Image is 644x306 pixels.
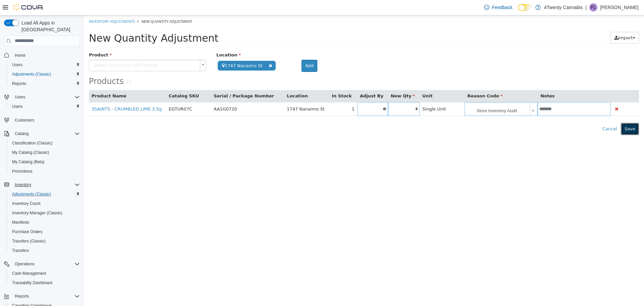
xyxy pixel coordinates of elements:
[9,218,32,226] a: Manifests
[12,248,29,253] span: Transfers
[7,199,83,208] button: Inventory Count
[9,200,80,208] span: Inventory Count
[338,91,362,96] span: Single Unit
[12,181,34,189] button: Inventory
[8,91,78,96] a: 3SAINTS - CRUMBLED LIME 3.5g
[82,87,127,100] td: EGTUR07C
[12,104,22,109] span: Users
[9,228,45,236] a: Purchase Orders
[12,93,28,101] button: Users
[12,140,53,146] span: Classification (Classic)
[12,220,29,225] span: Manifests
[9,269,49,277] a: Cash Management
[1,180,83,189] button: Inventory
[9,80,80,88] span: Reports
[13,4,44,11] img: Cova
[7,167,83,176] button: Promotions
[248,77,269,84] button: In Stock
[7,236,83,246] button: Transfers (Classic)
[9,269,80,277] span: Cash Management
[85,77,116,84] button: Catalog SKU
[9,167,35,175] a: Promotions
[58,3,108,8] span: New Quantity Adjustment
[15,182,31,187] span: Inventory
[530,90,536,97] button: Delete Product
[9,80,29,88] a: Reports
[12,130,80,138] span: Catalog
[15,53,25,58] span: Home
[9,279,80,287] span: Traceabilty Dashboard
[12,150,49,155] span: My Catalog (Classic)
[12,159,45,165] span: My Catalog (Beta)
[12,93,80,101] span: Users
[12,229,43,234] span: Purchase Orders
[12,72,51,77] span: Adjustments (Classic)
[15,94,25,100] span: Users
[9,190,80,198] span: Adjustments (Classic)
[12,260,80,268] span: Operations
[203,77,225,84] button: Location
[544,3,583,11] p: 4Twenty Cannabis
[518,4,532,11] input: Dark Mode
[9,158,80,166] span: My Catalog (Beta)
[9,209,80,217] span: Inventory Manager (Classic)
[127,87,200,100] td: AA1G0720
[7,157,83,167] button: My Catalog (Beta)
[5,3,51,8] a: Inventory Adjustments
[5,17,135,29] span: New Quantity Adjustment
[457,77,472,84] button: Notes
[9,247,32,255] a: Transfers
[203,91,241,96] span: 1747 Nanaimo St
[9,139,55,147] a: Classification (Classic)
[7,138,83,148] button: Classification (Classic)
[1,115,83,125] button: Customers
[5,37,28,42] span: Product
[19,19,80,33] span: Load All Apps in [GEOGRAPHIC_DATA]
[338,77,350,84] button: Unit
[12,116,37,124] a: Customers
[1,92,83,102] button: Users
[383,78,419,83] span: Reason Code
[12,280,52,286] span: Traceabilty Dashboard
[1,50,83,60] button: Home
[9,237,80,245] span: Transfers (Classic)
[15,294,29,299] span: Reports
[218,44,233,56] button: Add
[5,45,113,55] span: Search or Scan to Add Product
[9,102,25,111] a: Users
[9,139,80,147] span: Classification (Classic)
[515,107,537,120] button: Cancel
[9,190,54,198] a: Adjustments (Classic)
[9,61,25,69] a: Users
[1,259,83,269] button: Operations
[12,191,51,197] span: Adjustments (Classic)
[600,3,639,11] p: [PERSON_NAME]
[130,77,192,84] button: Serial / Package Number
[12,210,62,216] span: Inventory Manager (Classic)
[7,269,83,278] button: Cash Management
[589,3,597,11] div: Francis Licmo
[12,292,32,300] button: Reports
[12,169,33,174] span: Promotions
[307,78,331,83] span: New Qty
[9,209,65,217] a: Inventory Manager (Classic)
[1,292,83,301] button: Reports
[9,158,47,166] a: My Catalog (Beta)
[9,279,55,287] a: Traceabilty Dashboard
[12,292,80,300] span: Reports
[527,16,555,29] button: Import
[12,130,31,138] button: Catalog
[9,167,80,175] span: Promotions
[7,189,83,199] button: Adjustments (Classic)
[537,107,555,120] button: Save
[9,228,80,236] span: Purchase Orders
[5,61,40,71] span: Products
[9,218,80,226] span: Manifests
[5,44,122,56] a: Search or Scan to Add Product
[7,60,83,70] button: Users
[9,237,48,245] a: Transfers (Classic)
[7,70,83,79] button: Adjustments (Classic)
[9,61,80,69] span: Users
[7,278,83,288] button: Traceabilty Dashboard
[12,62,22,68] span: Users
